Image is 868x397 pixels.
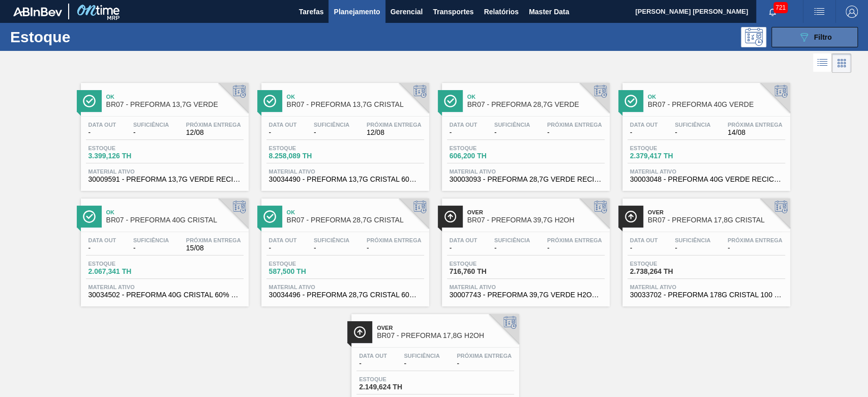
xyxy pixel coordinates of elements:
span: 2.067,341 TH [88,268,160,275]
span: Ok [106,209,244,215]
img: Ícone [263,95,276,107]
span: Suficiência [314,122,349,128]
a: ÍconeOkBR07 - PREFORMA 28,7G CRISTALData out-Suficiência-Próxima Entrega-Estoque587,500 THMateria... [254,191,434,306]
span: Estoque [88,145,160,151]
span: BR07 - PREFORMA 13,7G CRISTAL [287,101,424,108]
span: Estoque [359,376,430,382]
span: Próxima Entrega [367,237,422,243]
span: 606,200 TH [450,152,521,160]
span: - [133,244,169,252]
span: BR07 - PREFORMA 40G VERDE [648,101,785,108]
span: - [728,244,783,252]
span: Estoque [450,145,521,151]
span: Próxima Entrega [186,122,241,128]
span: Data out [88,122,116,128]
a: ÍconeOverBR07 - PREFORMA 17,8G CRISTALData out-Suficiência-Próxima Entrega-Estoque2.738,264 THMat... [615,191,795,306]
span: - [450,244,477,252]
span: Material ativo [269,284,422,290]
span: Relatórios [484,6,518,18]
span: - [88,244,116,252]
span: - [494,129,530,136]
span: 30003048 - PREFORMA 40G VERDE RECICLADA [630,176,783,183]
span: 721 [773,2,788,13]
span: - [88,129,116,136]
span: - [630,244,658,252]
a: ÍconeOkBR07 - PREFORMA 40G CRISTALData out-Suficiência-Próxima Entrega15/08Estoque2.067,341 THMat... [73,191,254,306]
img: Ícone [444,95,457,107]
span: Material ativo [630,284,783,290]
span: Data out [269,122,297,128]
button: Notificações [756,5,789,19]
span: Material ativo [630,168,783,175]
img: Ícone [353,326,366,338]
span: Planejamento [334,6,380,18]
span: Over [648,209,785,215]
span: BR07 - PREFORMA 17,8G CRISTAL [648,216,785,224]
span: 14/08 [728,129,783,136]
img: Ícone [624,95,637,107]
a: ÍconeOkBR07 - PREFORMA 28,7G VERDEData out-Suficiência-Próxima Entrega-Estoque606,200 THMaterial ... [434,75,615,191]
span: Data out [450,122,477,128]
span: Data out [269,237,297,243]
span: Próxima Entrega [186,237,241,243]
div: Visão em Lista [813,53,832,73]
span: Suficiência [133,122,169,128]
span: Filtro [814,33,832,41]
span: Material ativo [88,168,241,175]
img: Ícone [83,210,96,223]
span: Material ativo [450,284,602,290]
span: Suficiência [494,122,530,128]
span: BR07 - PREFORMA 40G CRISTAL [106,216,244,224]
span: Suficiência [494,237,530,243]
button: Filtro [771,27,858,47]
span: Estoque [88,261,160,267]
a: ÍconeOkBR07 - PREFORMA 13,7G CRISTALData out-Suficiência-Próxima Entrega12/08Estoque8.258,089 THM... [254,75,434,191]
span: BR07 - PREFORMA 28,7G VERDE [467,101,605,108]
span: Suficiência [133,237,169,243]
span: - [675,129,710,136]
span: 30003093 - PREFORMA 28,7G VERDE RECICLADA [450,176,602,183]
span: Suficiência [675,237,710,243]
span: 2.149,624 TH [359,383,430,391]
span: Estoque [450,261,521,267]
span: Gerencial [391,6,423,18]
span: Próxima Entrega [547,237,602,243]
span: BR07 - PREFORMA 39,7G H2OH [467,216,605,224]
span: Material ativo [269,168,422,175]
span: Suficiência [675,122,710,128]
span: 15/08 [186,244,241,252]
span: Ok [106,94,244,100]
span: 30033702 - PREFORMA 178G CRISTAL 100 RECICLADA [630,291,783,299]
span: Over [377,325,514,331]
img: Ícone [83,95,96,107]
span: Data out [630,237,658,243]
span: 30034502 - PREFORMA 40G CRISTAL 60% REC [88,291,241,299]
img: Ícone [263,210,276,223]
div: Visão em Cards [832,53,851,73]
span: - [269,244,297,252]
span: Data out [359,353,387,359]
h1: Estoque [10,31,159,43]
span: Estoque [269,145,340,151]
span: 2.379,417 TH [630,152,701,160]
span: 30007743 - PREFORMA 39,7G VERDE H2OH RECICLADA [450,291,602,299]
img: Logout [846,6,858,18]
span: - [314,129,349,136]
span: Suficiência [314,237,349,243]
span: Data out [630,122,658,128]
span: - [494,244,530,252]
span: Estoque [269,261,340,267]
span: 12/08 [186,129,241,136]
span: - [675,244,710,252]
span: Próxima Entrega [547,122,602,128]
span: - [359,360,387,367]
span: Data out [88,237,116,243]
span: - [314,244,349,252]
span: - [133,129,169,136]
span: BR07 - PREFORMA 13,7G VERDE [106,101,244,108]
span: BR07 - PREFORMA 28,7G CRISTAL [287,216,424,224]
span: Próxima Entrega [457,353,512,359]
span: - [547,244,602,252]
img: TNhmsLtSVTkK8tSr43FrP2fwEKptu5GPRR3wAAAABJRU5ErkJggg== [13,7,62,16]
div: Pogramando: nenhum usuário selecionado [741,27,766,47]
